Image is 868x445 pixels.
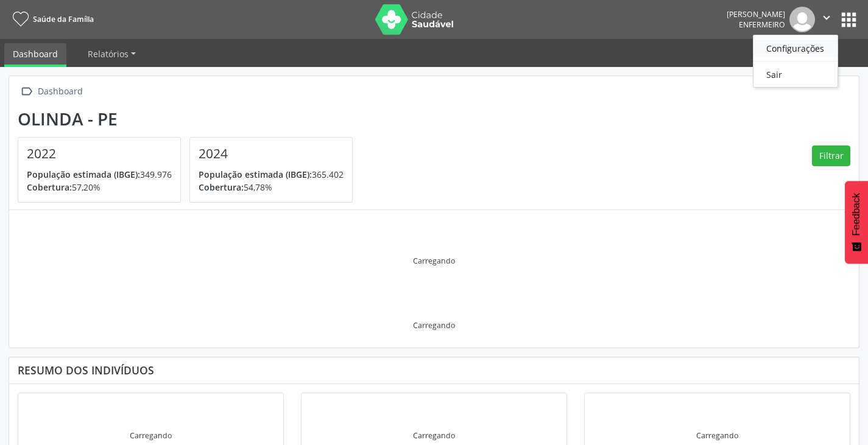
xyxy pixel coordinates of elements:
[199,181,344,194] p: 54,78%
[27,181,72,193] span: Cobertura:
[413,430,455,441] div: Carregando
[812,145,850,166] button: Filtrar
[199,181,244,193] span: Cobertura:
[727,9,785,19] div: [PERSON_NAME]
[820,11,833,24] i: 
[753,40,838,57] a: Configurações
[18,83,35,100] i: 
[130,430,172,441] div: Carregando
[18,363,850,377] div: Resumo dos indivíduos
[199,169,312,180] span: População estimada (IBGE):
[845,181,868,264] button: Feedback - Mostrar pesquisa
[789,7,815,32] img: img
[838,9,859,30] button: apps
[851,193,862,236] span: Feedback
[753,66,838,83] a: Sair
[88,48,129,60] span: Relatórios
[27,168,172,181] p: 349.976
[35,83,85,100] div: Dashboard
[4,43,66,67] a: Dashboard
[413,256,455,266] div: Carregando
[413,320,455,331] div: Carregando
[18,109,361,129] div: Olinda - PE
[27,146,172,161] h4: 2022
[199,146,344,161] h4: 2024
[27,169,140,180] span: População estimada (IBGE):
[79,43,144,65] a: Relatórios
[18,83,85,100] a:  Dashboard
[199,168,344,181] p: 365.402
[739,19,785,30] span: Enfermeiro
[9,9,94,29] a: Saúde da Família
[815,7,838,32] button: 
[33,14,94,24] span: Saúde da Família
[696,430,738,441] div: Carregando
[27,181,172,194] p: 57,20%
[753,35,838,88] ul: 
